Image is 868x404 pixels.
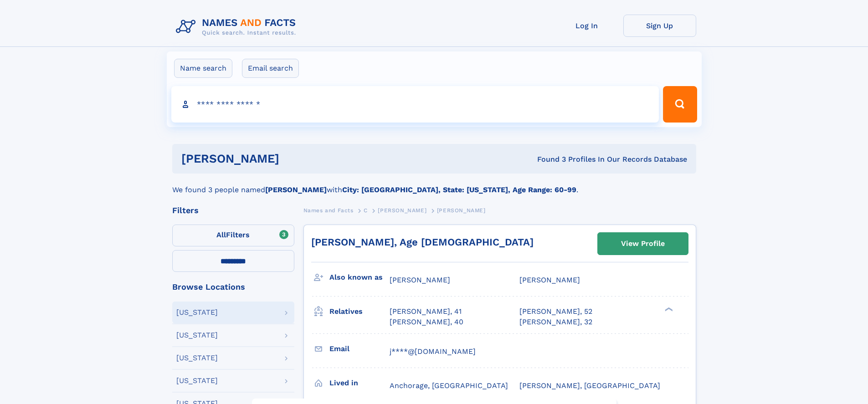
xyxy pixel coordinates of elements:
a: C [364,205,368,216]
h3: Email [329,341,390,357]
div: ❯ [663,307,673,312]
a: [PERSON_NAME] [378,205,426,216]
a: Log In [550,15,623,37]
img: Logo Names and Facts [172,15,303,39]
div: [US_STATE] [176,332,218,339]
span: C [364,207,368,214]
div: Browse Locations [172,283,294,291]
h3: Relatives [329,304,390,319]
a: Names and Facts [303,205,354,216]
span: Anchorage, [GEOGRAPHIC_DATA] [390,381,508,390]
span: [PERSON_NAME], [GEOGRAPHIC_DATA] [519,381,660,390]
div: [US_STATE] [176,354,218,362]
h3: Also known as [329,270,390,285]
div: View Profile [621,233,665,254]
label: Name search [174,59,232,78]
span: [PERSON_NAME] [519,276,580,284]
a: [PERSON_NAME], Age [DEMOGRAPHIC_DATA] [311,236,534,248]
b: City: [GEOGRAPHIC_DATA], State: [US_STATE], Age Range: 60-99 [342,185,576,194]
a: [PERSON_NAME], 32 [519,317,592,327]
label: Filters [172,225,294,246]
b: [PERSON_NAME] [265,185,327,194]
a: [PERSON_NAME], 52 [519,307,592,317]
div: Filters [172,206,294,215]
a: [PERSON_NAME], 40 [390,317,463,327]
a: Sign Up [623,15,696,37]
div: [US_STATE] [176,309,218,316]
div: We found 3 people named with . [172,174,696,195]
span: [PERSON_NAME] [390,276,450,284]
div: Found 3 Profiles In Our Records Database [408,154,687,164]
span: All [216,230,226,239]
h1: [PERSON_NAME] [181,153,408,164]
span: [PERSON_NAME] [437,207,486,214]
input: search input [171,86,659,123]
label: Email search [242,59,299,78]
button: Search Button [663,86,697,123]
a: View Profile [598,233,688,255]
h3: Lived in [329,375,390,391]
a: [PERSON_NAME], 41 [390,307,462,317]
span: [PERSON_NAME] [378,207,426,214]
div: [US_STATE] [176,377,218,384]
